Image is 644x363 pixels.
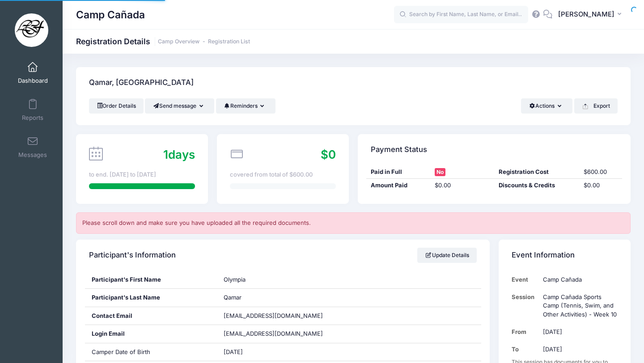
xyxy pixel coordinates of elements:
a: Camp Overview [158,38,199,45]
span: Dashboard [18,77,48,84]
a: Messages [12,131,54,163]
a: Registration List [208,38,250,45]
div: Participant's First Name [85,271,217,289]
span: [PERSON_NAME] [558,9,614,19]
div: Contact Email [85,307,217,325]
button: [PERSON_NAME] [552,4,631,25]
h4: Participant's Information [89,242,176,268]
h4: Event Information [512,242,575,268]
td: Camp Cañada Sports Camp (Tennis, Swim, and Other Activities) - Week 10 [539,288,618,323]
td: Camp Cañada [539,271,618,288]
input: Search by First Name, Last Name, or Email... [394,6,528,24]
td: Event [512,271,539,288]
a: Dashboard [12,57,54,89]
span: [EMAIL_ADDRESS][DOMAIN_NAME] [224,329,335,338]
span: 1 [163,148,168,161]
a: Reports [12,94,54,126]
div: covered from total of $600.00 [230,170,336,179]
td: From [512,323,539,341]
div: $600.00 [579,168,622,177]
span: Olympia [224,276,246,283]
button: Reminders [216,98,275,114]
h4: Payment Status [371,137,427,162]
td: [DATE] [539,341,618,358]
h1: Registration Details [76,37,250,46]
div: Login Email [85,325,217,343]
div: Discounts & Credits [494,181,579,190]
button: Actions [521,98,572,114]
div: Paid in Full [366,168,430,177]
div: $0.00 [579,181,622,190]
span: No [435,168,445,176]
button: Send message [145,98,214,114]
div: Please scroll down and make sure you have uploaded all the required documents. [76,212,631,234]
span: $0 [321,148,336,161]
span: Messages [18,151,47,159]
a: Order Details [89,98,144,114]
span: Qamar [224,294,241,301]
h1: Camp Cañada [76,4,145,25]
button: Export [574,98,618,114]
div: $0.00 [430,181,494,190]
img: Camp Cañada [15,13,48,47]
td: To [512,341,539,358]
td: [DATE] [539,323,618,341]
div: Participant's Last Name [85,289,217,307]
div: Registration Cost [494,168,579,177]
div: Camper Date of Birth [85,343,217,361]
div: Amount Paid [366,181,430,190]
div: days [163,146,195,163]
h4: Qamar, [GEOGRAPHIC_DATA] [89,70,194,96]
td: Session [512,288,539,323]
div: to end. [DATE] to [DATE] [89,170,195,179]
a: Update Details [417,248,477,263]
span: Reports [22,114,43,122]
span: [EMAIL_ADDRESS][DOMAIN_NAME] [224,312,323,319]
span: [DATE] [224,348,243,355]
